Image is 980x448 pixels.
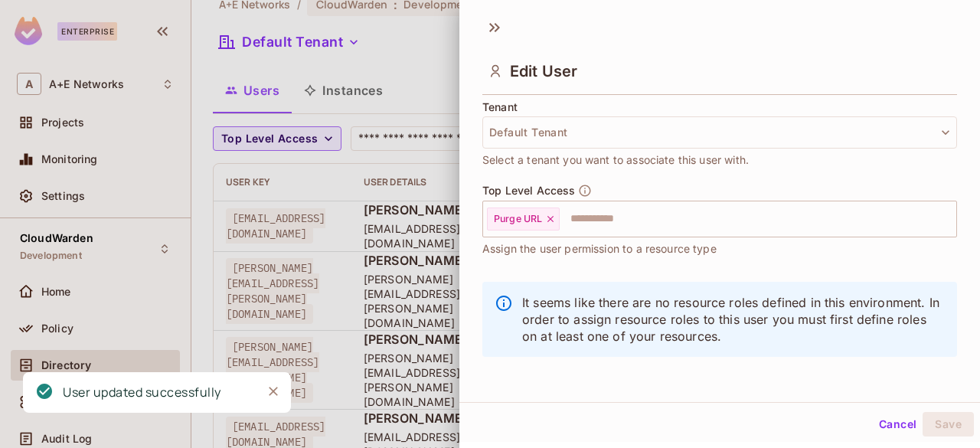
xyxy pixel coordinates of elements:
span: Top Level Access [482,185,575,197]
button: Save [923,412,974,437]
p: It seems like there are no resource roles defined in this environment. In order to assign resourc... [522,294,945,345]
button: Default Tenant [482,116,957,149]
div: User updated successfully [63,383,221,402]
span: Purge URL [494,213,542,225]
span: Edit User [510,62,577,80]
button: Cancel [873,412,923,437]
span: Assign the user permission to a resource type [482,240,717,257]
button: Open [949,217,952,220]
button: Close [262,380,285,403]
span: Select a tenant you want to associate this user with. [482,152,749,168]
div: Purge URL [487,208,560,231]
span: Tenant [482,101,518,113]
